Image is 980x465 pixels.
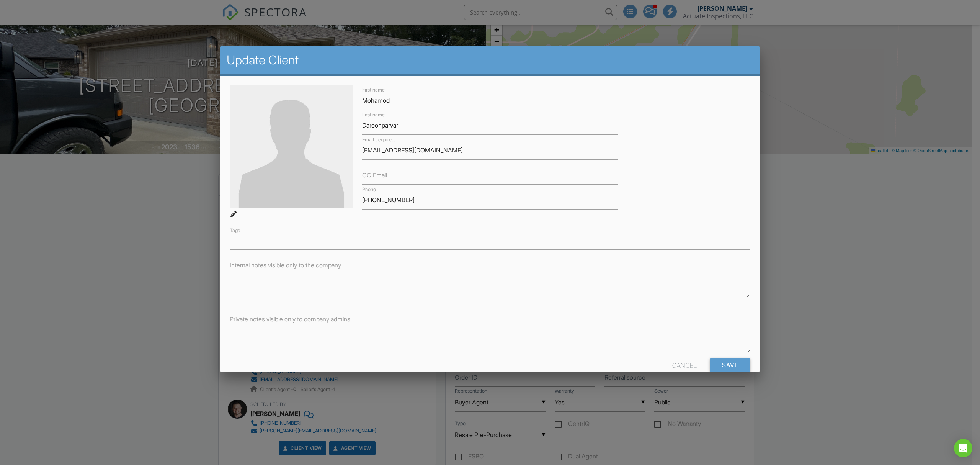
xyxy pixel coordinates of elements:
label: Last name [362,111,385,118]
label: Internal notes visible only to the company [230,261,341,269]
input: Save [710,358,750,372]
h2: Update Client [227,52,753,68]
div: Cancel [672,358,697,372]
label: Private notes visible only to company admins [230,315,350,323]
label: First name [362,87,385,93]
label: Email (required) [362,136,396,143]
div: Open Intercom Messenger [954,439,972,457]
label: CC Email [362,171,387,179]
label: Tags [230,228,240,234]
label: Phone [362,186,376,193]
img: default-user-f0147aede5fd5fa78ca7ade42f37bd4542148d508eef1c3d3ea960f66861d68b.jpg [230,85,353,208]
